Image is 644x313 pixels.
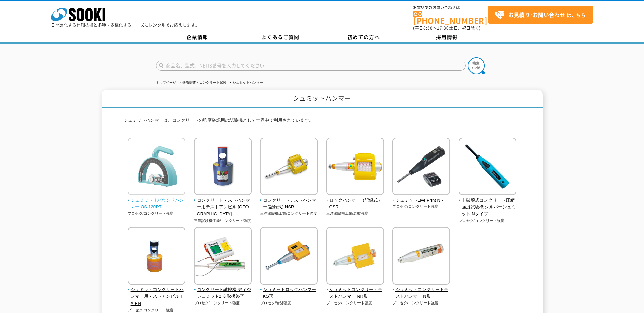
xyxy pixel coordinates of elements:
span: (平日 ～ 土日、祝日除く) [413,25,480,31]
p: 三洋試験機工業/コンクリート強度 [260,211,318,216]
img: ロックハンマー（記録式） GSR [326,138,384,197]
img: シュミットコンクリートテストハンマー NR形 [326,227,384,286]
a: お見積り･お問い合わせはこちら [488,6,593,24]
a: 企業情報 [156,32,239,42]
img: シュミットLive Print N - [392,138,450,197]
p: プロセク/コンクリート強度 [459,218,517,224]
li: シュミットハンマー [227,79,263,86]
a: 初めての方へ [322,32,405,42]
img: シュミットコンクリートテストハンマー N形 [392,227,450,286]
strong: お見積り･お問い合わせ [508,11,565,19]
span: 17:30 [437,25,449,31]
a: ロックハンマー（記録式） GSR [326,190,384,211]
a: [PHONE_NUMBER] [413,11,488,24]
img: btn_search.png [468,57,485,74]
p: 三洋試験機工業/岩盤強度 [326,211,384,216]
span: 初めての方へ [347,33,380,41]
a: 鉄筋探査・コンクリート試験 [182,81,226,84]
img: コンクリート試験機 ディジシュミット2 ※取扱終了 [194,227,252,286]
span: シュミットLive Print N - [392,197,450,204]
span: ロックハンマー（記録式） GSR [326,197,384,211]
p: 日々進化する計測技術と多種・多様化するニーズにレンタルでお応えします。 [51,23,200,27]
a: 非破壊式コンクリート圧縮強度試験機 シルバーシュミット Nタイプ [459,190,517,218]
a: シュミットリバウンドハンマー OS-120PT [128,190,186,211]
span: 8:50 [423,25,433,31]
input: 商品名、型式、NETIS番号を入力してください [156,61,466,71]
a: シュミットコンクリートテストハンマー NR形 [326,280,384,300]
img: 非破壊式コンクリート圧縮強度試験機 シルバーシュミット Nタイプ [459,138,516,197]
a: よくあるご質問 [239,32,322,42]
span: コンクリートテストハンマー用テストアンビル [GEOGRAPHIC_DATA] [194,197,252,218]
a: コンクリート試験機 ディジシュミット2 ※取扱終了 [194,280,252,300]
p: プロセク/コンクリート強度 [128,307,186,313]
a: 採用情報 [405,32,489,42]
p: 三洋試験機工業/コンクリート強度 [194,218,252,224]
p: プロセク/コンクリート強度 [326,300,384,306]
img: シュミットロックハンマー KS形 [260,227,318,286]
a: コンクリートテストハンマー用テストアンビル [GEOGRAPHIC_DATA] [194,190,252,218]
span: コンクリートテストハンマー(記録式) NSR [260,197,318,211]
span: シュミットリバウンドハンマー OS-120PT [128,197,186,211]
img: コンクリートテストハンマー(記録式) NSR [260,138,318,197]
span: コンクリート試験機 ディジシュミット2 ※取扱終了 [194,286,252,300]
p: プロセク/コンクリート強度 [392,204,450,209]
p: プロセク/岩盤強度 [260,300,318,306]
span: お電話でのお問い合わせは [413,6,488,10]
p: シュミットハンマーは、コンクリートの強度確認用の試験機として世界中で利用されています。 [124,117,521,127]
img: コンクリートテストハンマー用テストアンビル CA [194,138,252,197]
img: シュミットコンクリートハンマー用テストアンビル TA-FN [128,227,185,286]
span: はこちら [495,10,586,20]
img: シュミットリバウンドハンマー OS-120PT [128,138,185,197]
a: シュミットLive Print N - [392,190,450,204]
span: シュミットコンクリートテストハンマー NR形 [326,286,384,300]
span: シュミットコンクリートハンマー用テストアンビル TA-FN [128,286,186,307]
span: 非破壊式コンクリート圧縮強度試験機 シルバーシュミット Nタイプ [459,197,517,218]
p: プロセク/コンクリート強度 [194,300,252,306]
p: プロセク/コンクリート強度 [392,300,450,306]
p: プロセク/コンクリート強度 [128,211,186,216]
h1: シュミットハンマー [102,90,543,108]
span: シュミットコンクリートテストハンマー N形 [392,286,450,300]
a: シュミットロックハンマー KS形 [260,280,318,300]
a: トップページ [156,81,176,84]
a: シュミットコンクリートハンマー用テストアンビル TA-FN [128,280,186,307]
span: シュミットロックハンマー KS形 [260,286,318,300]
a: シュミットコンクリートテストハンマー N形 [392,280,450,300]
a: コンクリートテストハンマー(記録式) NSR [260,190,318,211]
